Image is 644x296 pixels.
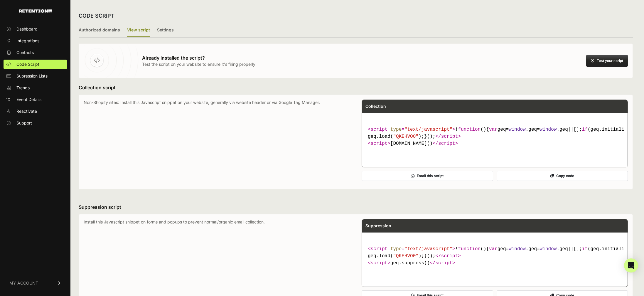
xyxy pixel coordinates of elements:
span: var [489,127,498,132]
p: Test the script on your website to ensure it's firing properly [142,61,255,67]
span: Support [16,120,32,126]
span: script [435,260,452,266]
span: type [390,127,402,132]
span: if [582,127,588,132]
span: if [582,246,588,252]
a: Dashboard [4,24,67,34]
span: Supression Lists [16,73,48,79]
img: Retention.com [19,9,52,13]
a: Integrations [4,36,67,46]
span: script [371,246,388,252]
h3: Suppression script [79,203,633,211]
span: "QKEHVO0" [393,134,418,139]
span: "text/javascript" [404,127,452,132]
span: script [441,134,458,139]
span: < = > [368,246,455,252]
a: Supression Lists [4,71,67,81]
span: Integrations [16,38,39,44]
label: View script [127,23,150,37]
span: window [509,127,526,132]
span: script [441,253,458,259]
span: function [458,246,481,252]
label: Settings [157,23,174,37]
h3: Collection script [79,84,633,91]
span: Event Details [16,97,41,102]
span: script [438,141,455,146]
span: window [540,246,557,252]
a: MY ACCOUNT [4,274,67,292]
span: script [371,127,388,132]
span: Dashboard [16,26,38,32]
a: Code Script [4,60,67,69]
span: < = > [368,127,455,132]
span: function [458,127,481,132]
a: Reactivate [4,107,67,116]
a: Support [4,118,67,128]
span: Contacts [16,50,34,55]
span: </ > [435,134,461,139]
h3: Already installed the script? [142,54,255,61]
span: ( ) [458,127,486,132]
span: Code Script [16,61,39,67]
span: "text/javascript" [404,246,452,252]
div: Collection [362,100,628,113]
a: Event Details [4,95,67,104]
span: "QKEHVO0" [393,253,418,259]
span: </ > [435,253,461,259]
span: window [540,127,557,132]
button: Email this script [362,171,493,181]
span: script [371,141,388,146]
div: Suppression [362,219,628,232]
span: ( ) [458,246,486,252]
div: Open Intercom Messenger [624,258,638,273]
span: MY ACCOUNT [9,280,38,286]
span: < > [368,260,390,266]
span: </ > [430,260,455,266]
p: Non-Shopify sites: Install this Javascript snippet on your website, generally via website header ... [84,100,350,184]
button: Test your script [586,55,628,67]
span: </ > [433,141,458,146]
label: Authorized domains [79,23,120,37]
code: [DOMAIN_NAME]() [365,124,624,149]
span: type [390,246,402,252]
span: Trends [16,85,30,91]
a: Trends [4,83,67,92]
span: window [509,246,526,252]
span: var [489,246,498,252]
a: Contacts [4,48,67,57]
span: < > [368,141,390,146]
code: geq.suppress() [365,243,624,269]
button: Copy code [497,171,628,181]
span: Reactivate [16,108,37,114]
span: script [371,260,388,266]
h2: CODE SCRIPT [79,12,114,20]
